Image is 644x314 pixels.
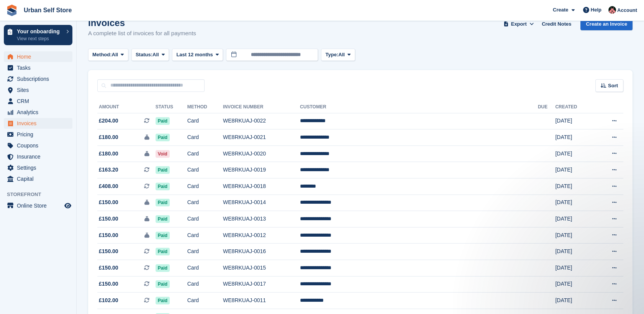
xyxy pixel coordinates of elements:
th: Created [555,101,594,113]
p: View next steps [17,35,62,42]
a: menu [4,85,72,95]
a: menu [4,107,72,118]
td: WE8RKUAJ-0022 [223,113,300,129]
span: £102.00 [99,296,118,304]
span: Paid [156,166,170,174]
span: Paid [156,134,170,141]
a: menu [4,51,72,62]
td: WE8RKUAJ-0018 [223,178,300,195]
span: Subscriptions [17,74,63,84]
td: Card [187,293,223,309]
td: WE8RKUAJ-0015 [223,260,300,276]
span: Paid [156,297,170,304]
th: Status [156,101,187,113]
a: menu [4,162,72,173]
span: Paid [156,199,170,206]
span: Method: [92,51,112,59]
td: WE8RKUAJ-0014 [223,195,300,211]
a: Create an Invoice [580,18,633,30]
span: £180.00 [99,133,118,141]
td: WE8RKUAJ-0013 [223,211,300,227]
td: [DATE] [555,260,594,276]
p: A complete list of invoices for all payments [88,29,196,38]
h1: Invoices [88,18,196,28]
span: Online Store [17,200,63,211]
th: Method [187,101,223,113]
span: Sort [608,82,618,90]
a: menu [4,140,72,151]
span: Coupons [17,140,63,151]
td: [DATE] [555,244,594,260]
span: Void [156,150,170,158]
a: menu [4,96,72,106]
button: Export [502,18,536,30]
span: Insurance [17,151,63,162]
td: Card [187,244,223,260]
a: Urban Self Store [21,4,75,16]
span: £150.00 [99,280,118,288]
td: Card [187,211,223,227]
span: Capital [17,173,63,184]
td: [DATE] [555,178,594,195]
button: Status: All [131,49,169,61]
th: Invoice Number [223,101,300,113]
td: Card [187,178,223,195]
td: WE8RKUAJ-0021 [223,129,300,146]
span: Home [17,51,63,62]
td: [DATE] [555,129,594,146]
span: £150.00 [99,264,118,272]
span: Invoices [17,118,63,129]
span: Type: [325,51,338,59]
img: stora-icon-8386f47178a22dfd0bd8f6a31ec36ba5ce8667c1dd55bd0f319d3a0aa187defe.svg [6,5,18,16]
td: [DATE] [555,113,594,129]
span: Paid [156,215,170,223]
td: WE8RKUAJ-0017 [223,276,300,293]
span: Status: [136,51,152,59]
td: [DATE] [555,195,594,211]
span: Pricing [17,129,63,140]
span: Create [553,6,568,14]
td: Card [187,146,223,162]
span: £180.00 [99,150,118,158]
span: Account [617,7,637,14]
span: CRM [17,96,63,106]
a: menu [4,151,72,162]
span: Storefront [7,191,76,198]
a: menu [4,173,72,184]
span: Paid [156,232,170,239]
button: Method: All [88,49,128,61]
a: menu [4,129,72,140]
td: WE8RKUAJ-0016 [223,244,300,260]
td: [DATE] [555,227,594,244]
td: Card [187,276,223,293]
span: £163.20 [99,166,118,174]
span: Tasks [17,62,63,73]
a: Your onboarding View next steps [4,25,72,45]
button: Last 12 months [172,49,223,61]
span: Paid [156,183,170,190]
span: Paid [156,280,170,288]
a: Credit Notes [539,18,574,30]
td: Card [187,260,223,276]
span: All [338,51,345,59]
td: WE8RKUAJ-0019 [223,162,300,178]
span: Analytics [17,107,63,118]
td: Card [187,113,223,129]
td: [DATE] [555,211,594,227]
span: Sites [17,85,63,95]
span: Export [511,20,527,28]
button: Type: All [321,49,355,61]
th: Customer [300,101,538,113]
span: £150.00 [99,198,118,206]
span: Last 12 months [176,51,213,59]
td: Card [187,227,223,244]
td: [DATE] [555,276,594,293]
span: £150.00 [99,231,118,239]
td: WE8RKUAJ-0011 [223,293,300,309]
td: Card [187,162,223,178]
span: Help [591,6,601,14]
a: menu [4,74,72,84]
td: Card [187,129,223,146]
th: Due [538,101,555,113]
td: Card [187,195,223,211]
